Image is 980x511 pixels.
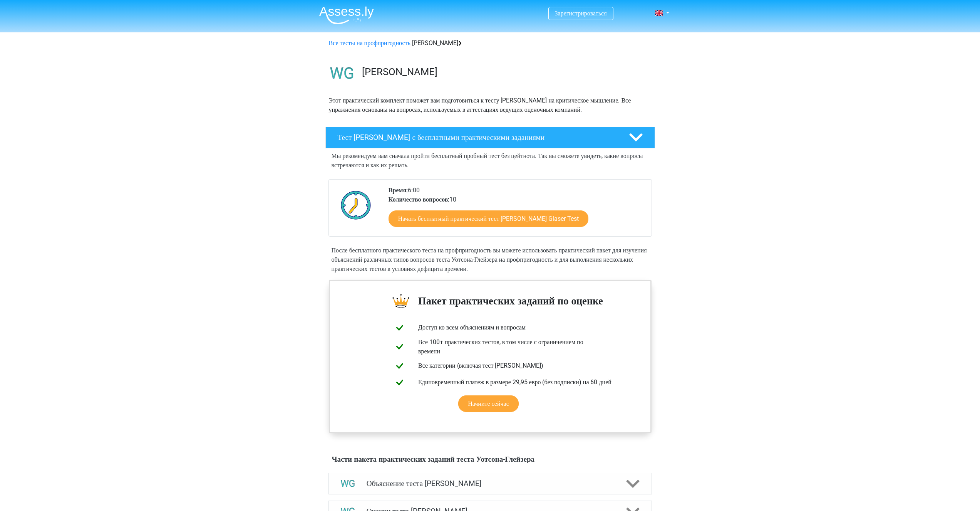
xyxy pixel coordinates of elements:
[458,395,519,412] a: Начните сейчас
[389,187,408,194] font: Время:
[338,133,545,142] font: Тест [PERSON_NAME] с бесплатными практическими заданиями
[329,97,631,113] font: Этот практический комплект поможет вам подготовиться к тесту [PERSON_NAME] на критическое мышлени...
[332,152,643,169] font: Мы рекомендуем вам сначала пройти бесплатный пробный тест без цейтнота. Так вы сможете увидеть, к...
[326,57,358,90] img: тест Уотсона-Глейзера
[555,10,607,17] a: Зарегистрироваться
[338,474,358,494] img: объяснения теста Уотсона-Глейзера
[337,186,375,224] img: Часы
[367,479,481,488] font: Объяснение теста [PERSON_NAME]
[325,473,655,494] a: объяснения Объяснение теста [PERSON_NAME]
[322,127,658,148] a: Тест [PERSON_NAME] с бесплатными практическими заданиями
[449,196,456,203] font: 10
[389,210,589,227] a: Начать бесплатный практический тест [PERSON_NAME] Glaser Test
[362,66,437,77] font: [PERSON_NAME]
[398,215,579,222] font: Начать бесплатный практический тест [PERSON_NAME] Glaser Test
[408,187,420,194] font: 6:00
[319,6,374,24] img: Оценочно
[412,39,458,47] font: [PERSON_NAME]
[389,196,450,203] font: Количество вопросов:
[329,39,410,47] a: Все тесты на профпригодность
[332,247,647,272] font: После бесплатного практического теста на профпригодность вы можете использовать практический паке...
[332,455,535,464] font: Части пакета практических заданий теста Уотсона-Глейзера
